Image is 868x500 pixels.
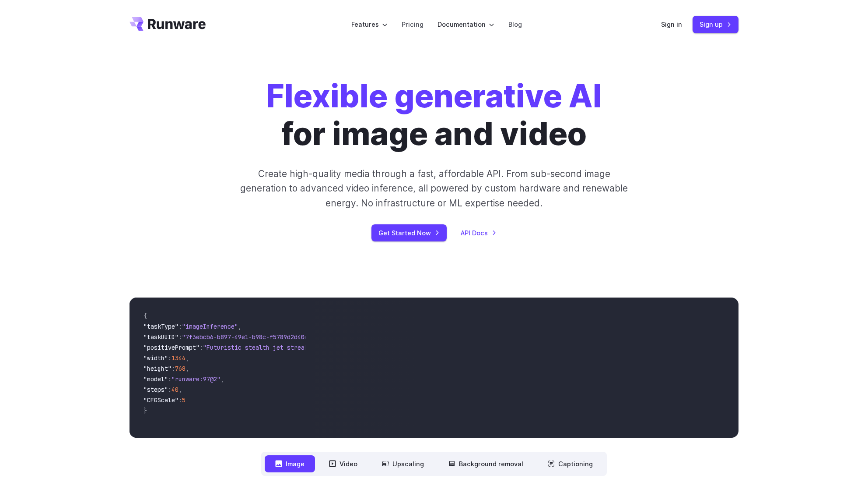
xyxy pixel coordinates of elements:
[143,354,168,362] span: "width"
[178,323,182,330] span: :
[143,375,168,383] span: "model"
[220,375,224,383] span: ,
[438,455,534,472] button: Background removal
[143,396,178,404] span: "CFGScale"
[182,396,185,404] span: 5
[371,455,434,472] button: Upscaling
[178,396,182,404] span: :
[402,19,423,29] a: Pricing
[143,365,171,372] span: "height"
[178,333,182,341] span: :
[508,19,522,29] a: Blog
[537,455,603,472] button: Captioning
[266,77,602,115] strong: Flexible generative AI
[143,312,147,320] span: {
[371,224,447,241] a: Get Started Now
[143,386,168,394] span: "steps"
[171,375,220,383] span: "runware:97@2"
[129,17,206,31] a: Go to /
[265,455,315,472] button: Image
[178,386,182,394] span: ,
[143,323,178,330] span: "taskType"
[143,407,147,415] span: }
[318,455,368,472] button: Video
[203,344,521,351] span: "Futuristic stealth jet streaking through a neon-lit cityscape with glowing purple exhaust"
[168,375,171,383] span: :
[199,344,203,351] span: :
[351,19,388,29] label: Features
[171,365,175,372] span: :
[171,354,185,362] span: 1344
[661,19,682,29] a: Sign in
[143,333,178,341] span: "taskUUID"
[171,386,178,394] span: 40
[168,354,171,362] span: :
[185,354,189,362] span: ,
[185,365,189,372] span: ,
[175,365,185,372] span: 768
[143,344,199,351] span: "positivePrompt"
[461,228,497,238] a: API Docs
[239,167,629,210] p: Create high-quality media through a fast, affordable API. From sub-second image generation to adv...
[266,77,602,152] h1: for image and video
[238,323,241,330] span: ,
[437,19,494,29] label: Documentation
[182,333,315,341] span: "7f3ebcb6-b897-49e1-b98c-f5789d2d40d7"
[168,386,171,394] span: :
[182,323,238,330] span: "imageInference"
[693,16,738,33] a: Sign up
